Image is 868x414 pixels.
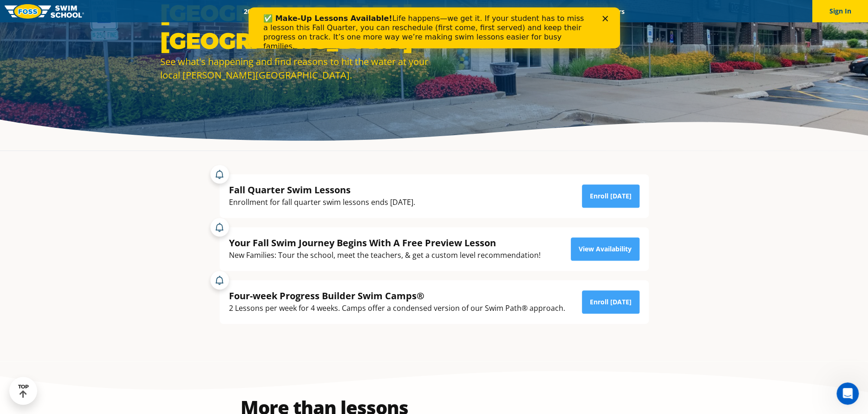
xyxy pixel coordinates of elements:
iframe: Intercom live chat banner [248,7,620,48]
a: 2025 Calendar [236,7,294,16]
div: Fall Quarter Swim Lessons [229,184,415,196]
a: Swim Like [PERSON_NAME] [466,7,565,16]
iframe: Intercom live chat [836,382,859,405]
div: TOP [18,384,29,398]
div: Your Fall Swim Journey Begins With A Free Preview Lesson [229,237,541,249]
a: Schools [294,7,333,16]
img: FOSS Swim School Logo [5,4,84,19]
div: See what's happening and find reasons to hit the water at your local [PERSON_NAME][GEOGRAPHIC_DATA]. [160,55,430,82]
a: View Availability [571,237,640,261]
div: Enrollment for fall quarter swim lessons ends [DATE]. [229,196,415,209]
div: New Families: Tour the school, meet the teachers, & get a custom level recommendation! [229,249,541,262]
div: 2 Lessons per week for 4 weeks. Camps offer a condensed version of our Swim Path® approach. [229,302,565,315]
a: Blog [564,7,594,16]
div: Four-week Progress Builder Swim Camps® [229,289,565,302]
div: Close [354,8,363,14]
b: ✅ Make-Up Lessons Available! [15,7,144,15]
a: Enroll [DATE] [582,184,640,208]
div: Life happens—we get it. If your student has to miss a lesson this Fall Quarter, you can reschedul... [15,7,342,44]
a: Careers [594,7,632,16]
a: Enroll [DATE] [582,290,640,314]
a: About FOSS [414,7,466,16]
a: Swim Path® Program [333,7,414,16]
